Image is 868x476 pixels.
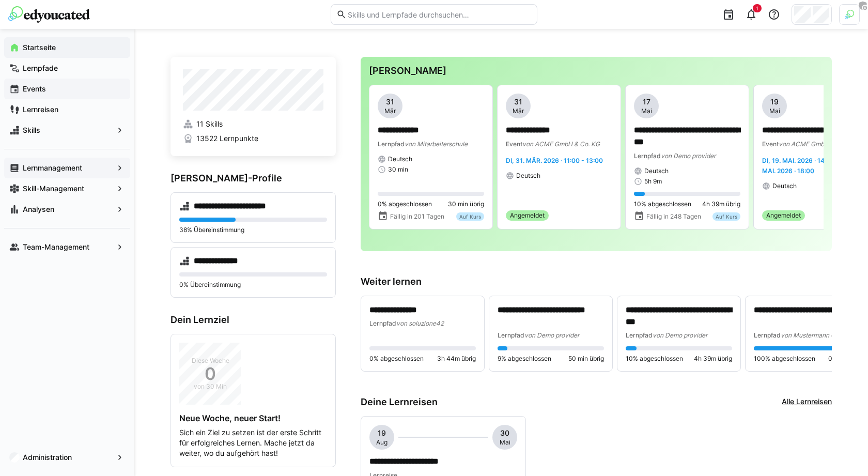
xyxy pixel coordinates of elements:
[712,212,740,221] div: Auf Kurs
[405,140,468,148] span: von Mitarbeiterschule
[779,140,856,148] span: von ACME GmbH & Co. KG
[361,276,832,287] h3: Weiter lernen
[782,396,832,408] a: Alle Lernreisen
[634,152,661,160] span: Lernpfad
[514,97,522,107] span: 31
[762,157,862,175] span: Di, 19. Mai. 2026 · 14:00 - Sa, 23. Mai. 2026 · 18:00
[179,281,327,289] p: 0% Übereinstimmung
[641,107,652,115] span: Mai
[828,355,860,363] span: 0 min übrig
[568,355,604,363] span: 50 min übrig
[378,200,432,208] span: 0% abgeschlossen
[171,314,336,326] h3: Dein Lernziel
[347,10,532,19] input: Skills und Lernpfade durchsuchen…
[694,355,732,363] span: 4h 39m übrig
[644,177,662,186] span: 5h 9m
[661,152,716,160] span: von Demo provider
[361,396,438,408] h3: Deine Lernreisen
[388,155,412,163] span: Deutsch
[770,97,779,107] span: 19
[196,133,258,144] span: 13522 Lernpunkte
[396,319,444,327] span: von soluzione42
[196,119,223,129] span: 11 Skills
[762,140,779,148] span: Event
[386,97,394,107] span: 31
[754,331,781,339] span: Lernpfad
[437,355,476,363] span: 3h 44m übrig
[506,140,522,148] span: Event
[179,427,327,458] p: Sich ein Ziel zu setzen ist der erste Schritt für erfolgreiches Lernen. Mache jetzt da weiter, wo...
[384,107,396,115] span: Mär
[769,107,780,115] span: Mai
[756,5,758,11] span: 1
[626,355,683,363] span: 10% abgeschlossen
[183,119,323,129] a: 11 Skills
[510,211,545,220] span: Angemeldet
[506,157,603,164] span: Di, 31. Mär. 2026 · 11:00 - 13:00
[524,331,579,339] span: von Demo provider
[448,200,484,208] span: 30 min übrig
[646,212,701,221] span: Fällig in 248 Tagen
[369,319,396,327] span: Lernpfad
[643,97,650,107] span: 17
[754,355,815,363] span: 100% abgeschlossen
[369,355,424,363] span: 0% abgeschlossen
[498,355,551,363] span: 9% abgeschlossen
[378,140,405,148] span: Lernpfad
[766,211,801,220] span: Angemeldet
[171,173,336,184] h3: [PERSON_NAME]-Profile
[516,172,540,180] span: Deutsch
[644,167,669,175] span: Deutsch
[522,140,600,148] span: von ACME GmbH & Co. KG
[702,200,740,208] span: 4h 39m übrig
[500,438,510,447] span: Mai
[378,428,386,438] span: 19
[376,438,388,447] span: Aug
[781,331,855,339] span: von Mustermann GmbH 4
[634,200,691,208] span: 10% abgeschlossen
[388,165,408,174] span: 30 min
[456,212,484,221] div: Auf Kurs
[369,65,824,76] h3: [PERSON_NAME]
[500,428,509,438] span: 30
[626,331,653,339] span: Lernpfad
[772,182,797,190] span: Deutsch
[390,212,444,221] span: Fällig in 201 Tagen
[653,331,707,339] span: von Demo provider
[498,331,524,339] span: Lernpfad
[513,107,524,115] span: Mär
[179,226,327,234] p: 38% Übereinstimmung
[179,413,327,423] h4: Neue Woche, neuer Start!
